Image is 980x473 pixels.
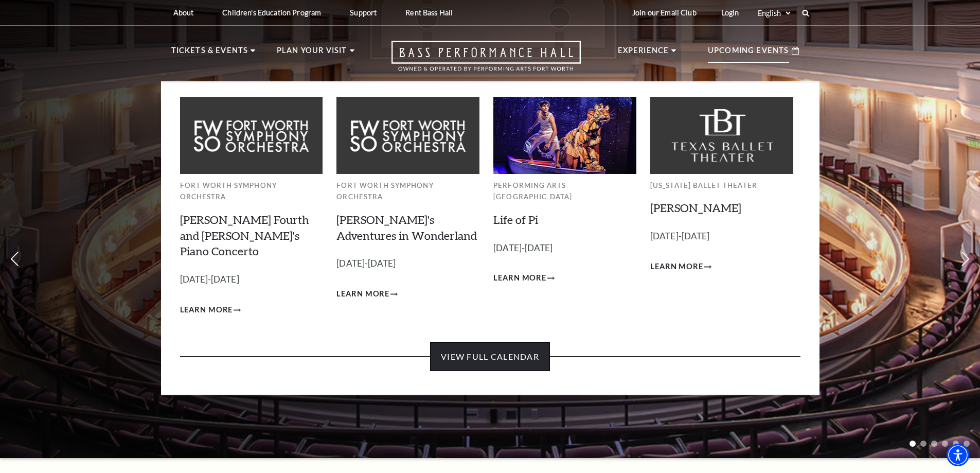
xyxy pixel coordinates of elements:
a: [PERSON_NAME]'s Adventures in Wonderland [336,213,477,242]
img: Fort Worth Symphony Orchestra [180,97,323,173]
a: [PERSON_NAME] Fourth and [PERSON_NAME]'s Piano Concerto [180,213,309,258]
p: About [173,8,194,17]
p: [DATE]-[DATE] [180,272,323,287]
span: Learn More [336,288,389,301]
a: Learn More Peter Pan [650,260,711,273]
a: Life of Pi [493,213,538,226]
img: Fort Worth Symphony Orchestra [336,97,479,173]
p: Performing Arts [GEOGRAPHIC_DATA] [493,180,636,203]
span: Learn More [650,260,703,273]
a: [PERSON_NAME] [650,201,741,215]
p: [US_STATE] Ballet Theater [650,180,793,191]
select: Select: [756,8,792,18]
span: Learn More [493,272,546,285]
p: Upcoming Events [708,44,789,63]
div: Accessibility Menu [947,444,969,466]
p: Support [350,8,377,17]
span: Learn More [180,304,233,317]
p: [DATE]-[DATE] [650,229,793,244]
a: Learn More Brahms Fourth and Grieg's Piano Concerto [180,304,241,317]
p: Fort Worth Symphony Orchestra [336,180,479,203]
p: [DATE]-[DATE] [493,241,636,256]
img: Performing Arts Fort Worth [493,97,636,173]
p: Plan Your Visit [277,44,347,63]
p: Tickets & Events [171,44,248,63]
a: Learn More Alice's Adventures in Wonderland [336,288,398,301]
p: Children's Education Program [222,8,321,17]
p: Experience [618,44,669,63]
a: Learn More Life of Pi [493,272,555,285]
p: [DATE]-[DATE] [336,256,479,271]
a: Open this option [354,41,618,81]
p: Fort Worth Symphony Orchestra [180,180,323,203]
a: View Full Calendar [430,342,550,371]
p: Rent Bass Hall [405,8,453,17]
img: Texas Ballet Theater [650,97,793,173]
